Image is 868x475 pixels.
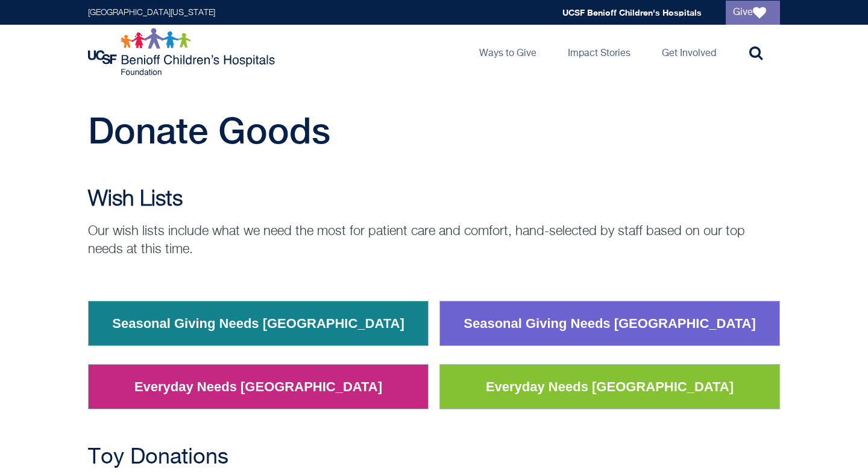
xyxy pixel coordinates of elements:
img: Logo for UCSF Benioff Children's Hospitals Foundation [88,28,278,76]
span: Donate Goods [88,109,330,151]
a: Seasonal Giving Needs [GEOGRAPHIC_DATA] [103,308,414,339]
a: Give [726,1,780,25]
a: UCSF Benioff Children's Hospitals [562,7,702,17]
h2: Toy Donations [88,445,780,470]
h2: Wish Lists [88,187,780,212]
a: Ways to Give [470,25,546,79]
a: Everyday Needs [GEOGRAPHIC_DATA] [125,371,391,403]
a: Impact Stories [558,25,640,79]
a: Everyday Needs [GEOGRAPHIC_DATA] [477,371,743,403]
a: [GEOGRAPHIC_DATA][US_STATE] [88,8,215,17]
a: Seasonal Giving Needs [GEOGRAPHIC_DATA] [454,308,765,339]
a: Get Involved [652,25,726,79]
p: Our wish lists include what we need the most for patient care and comfort, hand-selected by staff... [88,222,780,259]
